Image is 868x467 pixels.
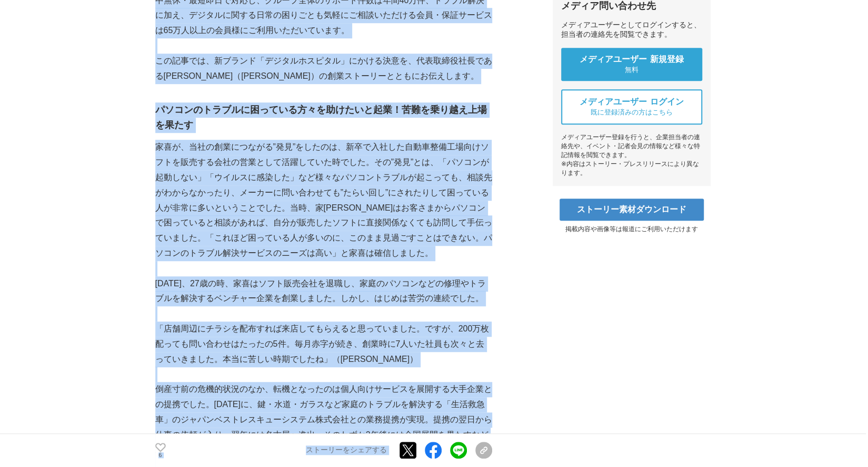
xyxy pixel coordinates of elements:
span: メディアユーザー ログイン [580,97,684,108]
p: 6 [155,453,166,458]
a: メディアユーザー ログイン 既に登録済みの方はこちら [561,89,702,124]
a: メディアユーザー 新規登録 無料 [561,48,702,81]
p: 掲載内容や画像等は報道にご利用いただけます [553,225,711,234]
p: 「店舗周辺にチラシを配布すれば来店してもらえると思っていました。ですが、200万枚配っても問い合わせはたったの5件。毎月赤字が続き、創業時に7人いた社員も次々と去っていきました。本当に苦しい時期... [155,321,492,367]
p: この記事では、新ブランド「デジタルホスピタル」にかける決意を、代表取締役社長である[PERSON_NAME]（[PERSON_NAME]）の創業ストーリーとともにお伝えします。 [155,54,492,84]
p: 倒産寸前の危機的状況のなか、転機となったのは個人向けサービスを展開する大手企業との提携でした。[DATE]に、鍵・水道・ガラスなど家庭のトラブルを解決する「生活救急車」のジャパンベストレスキュー... [155,382,492,458]
span: 無料 [625,65,638,75]
div: メディアユーザーとしてログインすると、担当者の連絡先を閲覧できます。 [561,20,702,39]
strong: パソコンのトラブルに困っている方々を助けたいと起業！苦難を乗り越え上場を果たす [155,105,487,130]
a: ストーリー素材ダウンロード [560,199,704,221]
div: メディアユーザー登録を行うと、企業担当者の連絡先や、イベント・記者会見の情報など様々な特記情報を閲覧できます。 ※内容はストーリー・プレスリリースにより異なります。 [561,133,702,178]
span: 既に登録済みの方はこちら [591,108,673,117]
span: メディアユーザー 新規登録 [580,54,684,65]
p: ストーリーをシェアする [306,446,387,455]
p: 家喜が、当社の創業につながる”発見”をしたのは、新卒で入社した自動車整備工場向けソフトを販売する会社の営業として活躍していた時でした。その”発見”とは、「パソコンが起動しない」「ウイルスに感染し... [155,140,492,261]
p: [DATE]、27歳の時、家喜はソフト販売会社を退職し、家庭のパソコンなどの修理やトラブルを解決するベンチャー企業を創業しました。しかし、はじめは苦労の連続でした。 [155,276,492,307]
